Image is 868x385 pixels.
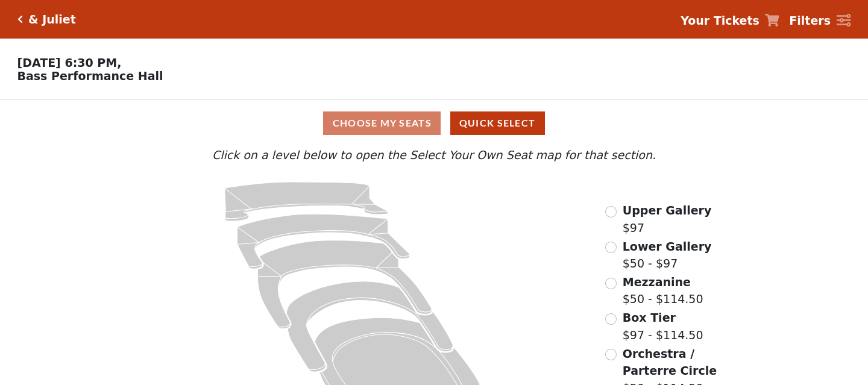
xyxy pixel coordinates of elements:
[623,309,703,343] label: $97 - $114.50
[17,15,23,23] a: Click here to go back to filters
[237,214,410,269] path: Lower Gallery - Seats Available: 72
[623,238,712,272] label: $50 - $97
[623,311,676,324] span: Box Tier
[450,111,545,135] button: Quick Select
[789,12,851,30] a: Filters
[225,182,388,221] path: Upper Gallery - Seats Available: 313
[623,202,712,236] label: $97
[789,14,831,27] strong: Filters
[117,146,751,164] p: Click on a level below to open the Select Your Own Seat map for that section.
[28,13,76,27] h5: & Juliet
[623,347,717,378] span: Orchestra / Parterre Circle
[623,204,712,217] span: Upper Gallery
[623,274,703,308] label: $50 - $114.50
[681,14,759,27] strong: Your Tickets
[681,12,779,30] a: Your Tickets
[623,275,691,289] span: Mezzanine
[623,240,712,253] span: Lower Gallery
